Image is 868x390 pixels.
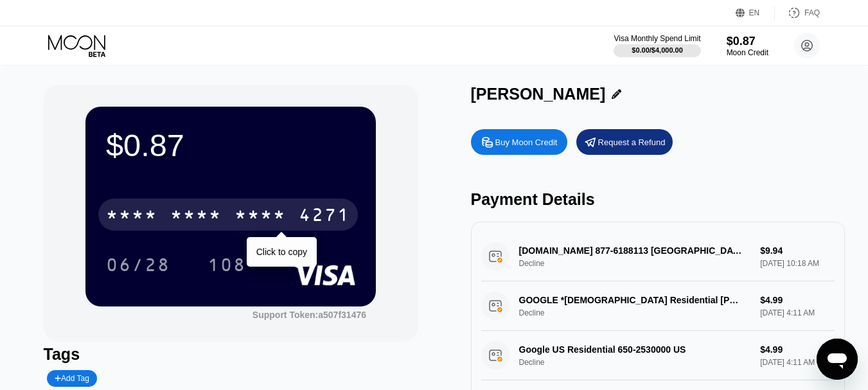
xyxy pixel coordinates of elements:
[252,310,366,320] div: Support Token:a507f31476
[495,137,558,148] div: Buy Moon Credit
[471,85,606,103] div: [PERSON_NAME]
[299,206,350,227] div: 4271
[96,249,180,281] div: 06/28
[47,370,97,387] div: Add Tag
[804,8,820,17] div: FAQ
[576,129,673,155] div: Request a Refund
[471,190,846,209] div: Payment Details
[208,256,246,277] div: 108
[252,310,366,320] div: Support Token: a507f31476
[106,127,355,163] div: $0.87
[614,34,700,57] div: Visa Monthly Spend Limit$0.00/$4,000.00
[198,249,256,281] div: 108
[749,8,760,17] div: EN
[817,339,858,380] iframe: Button to launch messaging window
[256,247,307,257] div: Click to copy
[632,46,683,54] div: $0.00 / $4,000.00
[775,6,820,19] div: FAQ
[44,345,418,364] div: Tags
[106,256,170,277] div: 06/28
[598,137,666,148] div: Request a Refund
[727,48,768,57] div: Moon Credit
[736,6,775,19] div: EN
[55,374,89,383] div: Add Tag
[614,34,700,43] div: Visa Monthly Spend Limit
[727,35,768,57] div: $0.87Moon Credit
[471,129,567,155] div: Buy Moon Credit
[727,35,768,48] div: $0.87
